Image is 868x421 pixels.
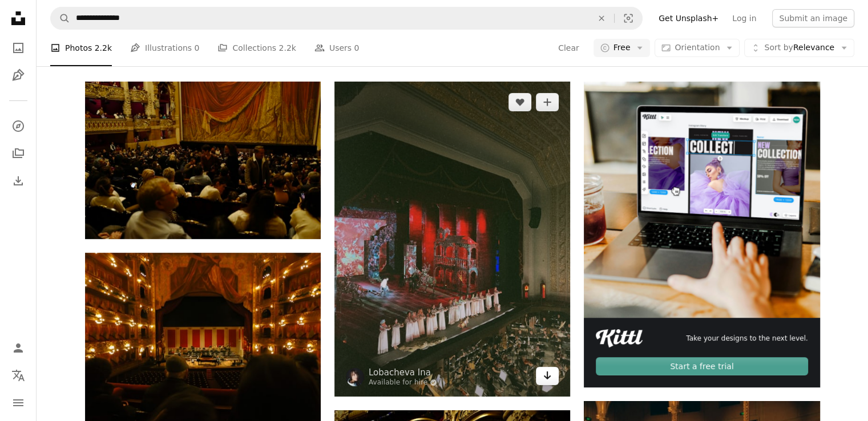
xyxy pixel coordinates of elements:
[346,368,364,386] img: Go to Lobacheva Ina's profile
[50,7,643,30] form: Find visuals sitewide
[764,42,834,54] span: Relevance
[369,378,438,387] a: Available for hire
[85,82,321,238] img: people sitting on chair inside room
[7,337,30,359] a: Log in / Sign up
[195,42,200,54] span: 0
[85,335,321,346] a: a stage with a conductor and orchestra in it
[314,30,360,66] a: Users 0
[217,30,296,66] a: Collections 2.2k
[764,43,793,52] span: Sort by
[536,367,559,385] a: Download
[725,9,763,27] a: Log in
[85,155,321,165] a: people sitting on chair inside room
[7,115,30,137] a: Explore
[354,42,360,54] span: 0
[615,7,642,29] button: Visual search
[744,39,854,57] button: Sort byRelevance
[278,42,296,54] span: 2.2k
[596,357,808,375] div: Start a free trial
[7,169,30,192] a: Download History
[558,39,580,57] button: Clear
[589,7,614,29] button: Clear
[7,142,30,165] a: Collections
[655,39,740,57] button: Orientation
[130,30,199,66] a: Illustrations 0
[334,82,570,396] img: A concert hall with a stage full of people
[369,367,438,378] a: Lobacheva Ina
[613,42,631,54] span: Free
[7,364,30,387] button: Language
[686,334,808,343] span: Take your designs to the next level.
[584,82,819,317] img: file-1719664959749-d56c4ff96871image
[772,9,854,27] button: Submit an image
[7,64,30,87] a: Illustrations
[508,93,531,111] button: Like
[584,82,819,387] a: Take your designs to the next level.Start a free trial
[7,7,30,32] a: Home — Unsplash
[51,7,70,29] button: Search Unsplash
[652,9,725,27] a: Get Unsplash+
[7,391,30,414] button: Menu
[594,39,651,57] button: Free
[7,37,30,59] a: Photos
[536,93,559,111] button: Add to Collection
[334,233,570,244] a: A concert hall with a stage full of people
[675,43,720,52] span: Orientation
[596,329,643,347] img: file-1711049718225-ad48364186d3image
